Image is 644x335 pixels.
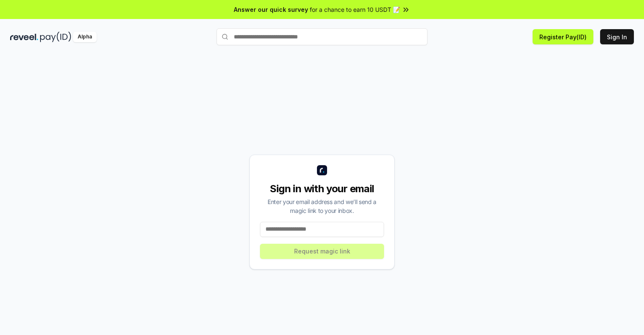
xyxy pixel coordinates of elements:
img: reveel_dark [10,32,38,42]
button: Register Pay(ID) [533,29,593,44]
span: for a chance to earn 10 USDT 📝 [310,5,400,14]
button: Sign In [600,29,634,44]
img: logo_small [317,165,327,175]
span: Answer our quick survey [234,5,308,14]
div: Sign in with your email [260,182,384,196]
div: Alpha [73,32,97,42]
div: Enter your email address and we’ll send a magic link to your inbox. [260,197,384,215]
img: pay_id [40,32,71,42]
